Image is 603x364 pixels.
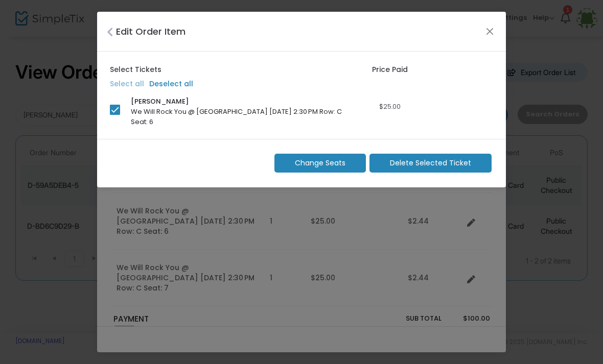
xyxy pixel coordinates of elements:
i: Close [107,27,113,37]
span: We Will Rock You @ [GEOGRAPHIC_DATA] [DATE] 2:30 PM Row: C Seat: 6 [131,107,342,127]
label: Deselect all [149,79,193,89]
label: Select all [110,79,144,89]
button: Close [483,25,497,38]
span: [PERSON_NAME] [131,96,189,107]
label: Price Paid [372,64,408,75]
h4: Edit Order Item [116,25,185,38]
label: Select Tickets [110,64,161,75]
span: Change Seats [295,158,345,168]
span: Delete Selected Ticket [390,158,471,168]
div: $25.00 [359,102,421,112]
